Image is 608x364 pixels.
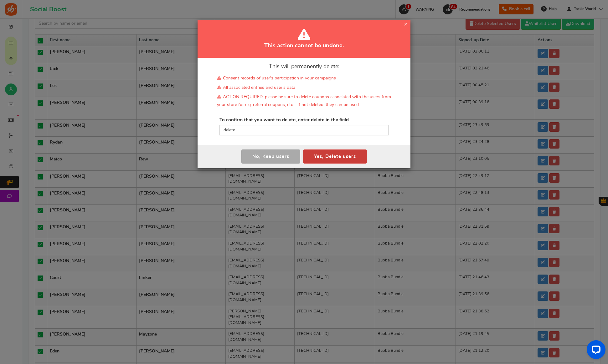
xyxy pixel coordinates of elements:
[205,42,403,50] h4: This action cannot be undone.
[219,117,349,123] label: To confirm that you want to delete, enter delete in the field
[217,93,391,110] li: ACTION REQUIRED: please be sure to delete coupons associated with the users from your store for e...
[241,149,300,164] button: No, Keep users
[219,125,389,135] input: delete
[582,338,608,364] iframe: LiveChat chat widget
[287,154,289,159] span: s
[404,22,408,27] span: ×
[202,63,406,71] p: This will permanently delete:
[303,149,367,164] button: Yes, Delete users
[217,74,391,84] li: Consent records of user's participation in your campaigns
[217,84,391,93] li: All associated entries and user's data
